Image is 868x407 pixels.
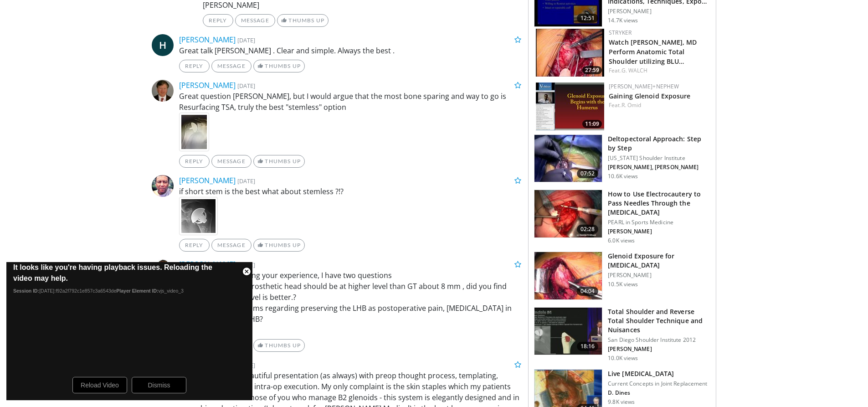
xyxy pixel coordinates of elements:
span: 02:28 [577,225,599,234]
a: [PERSON_NAME] [179,259,236,269]
img: 30ff5fa8-74f0-4d68-bca0-d108ed0a2cb7.150x105_q85_crop-smart_upscale.jpg [534,135,602,182]
small: [DATE] [237,261,255,269]
p: Great question [PERSON_NAME], but I would argue that the most bone sparing and way to go is Resur... [179,91,522,113]
p: if short stem is the best what about stemless ?!? [179,186,522,197]
img: Avatar [152,259,174,281]
span: 27:59 [582,66,602,74]
small: [DATE] [237,361,255,369]
p: 9.8K views [608,398,635,406]
a: Reply [179,155,210,168]
a: 27:59 [536,29,604,77]
a: Gaining Glenoid Exposure [609,92,690,100]
p: 10.5K views [608,281,638,288]
a: Reply [203,14,233,27]
img: d241fce0-a3d5-483f-9c65-ac32236307ab.150x105_q85_crop-smart_upscale.jpg [534,190,602,237]
span: 18:16 [577,342,599,351]
a: Thumbs Up [253,239,305,252]
p: PEARL in Sports Medicine [608,219,710,226]
a: Reply [179,239,210,252]
a: G. WALCH [621,67,648,74]
p: [PERSON_NAME], [PERSON_NAME] [608,164,710,171]
button: Close [237,262,256,281]
a: Thumbs Up [253,60,305,72]
small: [DATE] [237,82,255,90]
a: Message [211,239,252,252]
a: [PERSON_NAME]+Nephew [609,82,679,90]
h3: Deltopectoral Approach: Step by Step [608,134,710,153]
p: [PERSON_NAME] [608,272,710,279]
a: R. Omid [621,101,642,109]
a: H [152,34,174,56]
p: [PERSON_NAME] [608,228,710,235]
p: [PERSON_NAME] [608,8,710,15]
h3: Total Shoulder and Reverse Total Shoulder Technique and Nuisances [608,307,710,335]
a: Reply [179,60,210,72]
a: 07:52 Deltopectoral Approach: Step by Step [US_STATE] Shoulder Institute [PERSON_NAME], [PERSON_N... [534,134,710,183]
img: 2eQoo2DJjVrRhZy34xMDoxOjBzMTt2bJ.150x105_q85_crop-smart_upscale.jpg [534,308,602,355]
h3: Glenoid Exposure for [MEDICAL_DATA] [608,252,710,270]
img: Avatar [152,80,174,102]
a: Message [211,155,252,168]
a: 18:16 Total Shoulder and Reverse Total Shoulder Technique and Nuisances San Diego Shoulder Instit... [534,307,710,362]
a: 11:09 [536,82,604,130]
img: 109d1152-c58f-45cb-8e08-c0f72a0da762.jpg.75x75_q85.jpg [179,113,209,151]
video-js: Video Player [6,262,252,401]
p: [PERSON_NAME] [608,345,710,353]
p: San Diego Shoulder Institute 2012 [608,336,710,344]
a: Stryker [609,29,632,36]
span: 11:09 [582,120,602,128]
div: Feat. [609,101,709,109]
p: Great talk [PERSON_NAME] . Clear and simple. Always the best . [179,45,522,56]
small: [DATE] [237,36,255,44]
a: [PERSON_NAME] [179,35,236,45]
img: O0cEsGv5RdudyPNn4xMDoxOjB1O8AjAz.150x105_q85_crop-smart_upscale.jpg [534,252,602,299]
a: Message [211,60,252,72]
p: Thanks a lot for sharing your experience, I have two questions 1. The height of the prosthetic he... [179,270,522,335]
img: 293c6ef9-b2a3-4840-bd37-651744860220.150x105_q85_crop-smart_upscale.jpg [536,29,604,77]
p: Current Concepts in Joint Replacement [608,380,707,387]
p: 10.0K views [608,355,638,362]
span: 07:52 [577,169,599,178]
p: 10.6K views [608,173,638,180]
h3: Live [MEDICAL_DATA] [608,369,707,378]
h3: How to Use Electrocautery to Pass Needles Through the [MEDICAL_DATA] [608,190,710,217]
a: Thumbs Up [253,155,305,168]
img: Avatar [152,175,174,197]
p: 6.0K views [608,237,635,244]
div: Feat. [609,67,709,75]
img: e0bee519-d3cc-4fa8-bd58-47156cb6b264.JPG.75x75_q85.jpg [179,197,218,235]
span: 12:51 [577,14,599,23]
a: [PERSON_NAME] [179,80,236,90]
p: 14.7K views [608,17,638,24]
small: [DATE] [237,177,255,185]
a: Thumbs Up [253,339,305,352]
p: D. Dines [608,389,707,397]
p: [US_STATE] Shoulder Institute [608,155,710,162]
a: 02:28 How to Use Electrocautery to Pass Needles Through the [MEDICAL_DATA] PEARL in Sports Medici... [534,190,710,244]
img: 116e8774-2da8-4dd5-8c7d-137b84cab4fd.150x105_q85_crop-smart_upscale.jpg [536,82,604,130]
a: Message [235,14,275,27]
a: [PERSON_NAME] [179,175,236,185]
a: Watch [PERSON_NAME], MD Perform Anatomic Total Shoulder utilizing BLU… [609,38,697,66]
a: Thumbs Up [277,14,329,27]
a: 04:04 Glenoid Exposure for [MEDICAL_DATA] [PERSON_NAME] 10.5K views [534,252,710,300]
span: 04:04 [577,287,599,296]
